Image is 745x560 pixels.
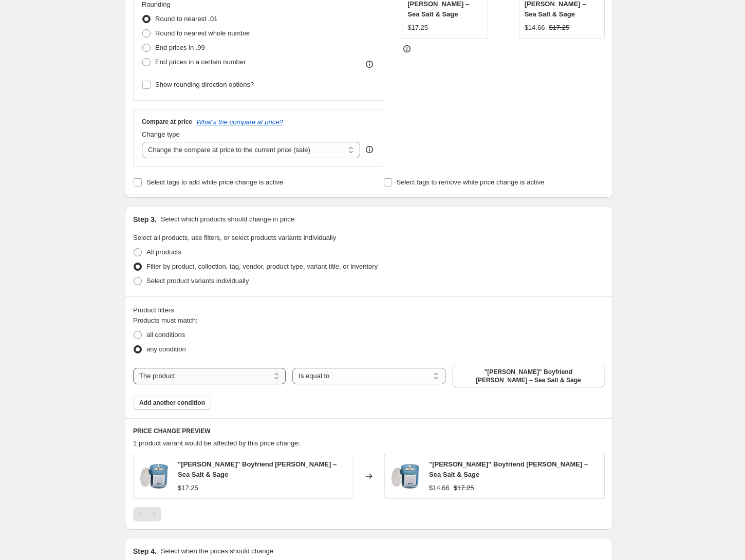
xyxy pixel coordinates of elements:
[146,345,186,353] span: any condition
[146,331,185,339] span: all conditions
[178,460,337,478] span: "[PERSON_NAME]" Boyfriend [PERSON_NAME] – Sea Salt & Sage
[146,263,378,270] span: Filter by product, collection, tag, vendor, product type, variant title, or inventory
[142,118,192,126] h3: Compare at price
[139,461,170,492] img: sm22_g1022029_1_80x.png
[133,305,605,315] div: Product filters
[133,546,157,556] h2: Step 4.
[155,44,205,51] span: End prices in .99
[364,144,375,155] div: help
[155,58,246,66] span: End prices in a certain number
[146,277,249,285] span: Select product variants individually
[161,546,273,556] p: Select when the prices should change
[133,214,157,225] h2: Step 3.
[133,507,161,521] nav: Pagination
[407,23,428,33] div: $17.25
[133,396,211,410] button: Add another condition
[142,1,171,8] span: Rounding
[142,130,180,138] span: Change type
[133,316,198,324] span: Products must match:
[196,118,283,126] button: What's the compare at price?
[133,427,605,435] h6: PRICE CHANGE PREVIEW
[452,365,605,387] button: "Brad" Boyfriend Jar Candle – Sea Salt & Sage
[397,178,545,186] span: Select tags to remove while price change is active
[525,23,545,33] div: $14.66
[133,234,336,241] span: Select all products, use filters, or select products variants individually
[178,483,198,493] div: $17.25
[161,214,294,225] p: Select which products should change in price
[146,248,181,256] span: All products
[155,15,217,23] span: Round to nearest .01
[458,368,599,384] span: "[PERSON_NAME]" Boyfriend [PERSON_NAME] – Sea Salt & Sage
[549,23,569,33] strike: $17.25
[390,461,421,492] img: sm22_g1022029_1_80x.png
[454,483,474,493] strike: $17.25
[139,399,205,407] span: Add another condition
[429,460,588,478] span: "[PERSON_NAME]" Boyfriend [PERSON_NAME] – Sea Salt & Sage
[146,178,283,186] span: Select tags to add while price change is active
[155,81,254,88] span: Show rounding direction options?
[155,29,250,37] span: Round to nearest whole number
[429,483,450,493] div: $14.66
[133,439,300,447] span: 1 product variant would be affected by this price change:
